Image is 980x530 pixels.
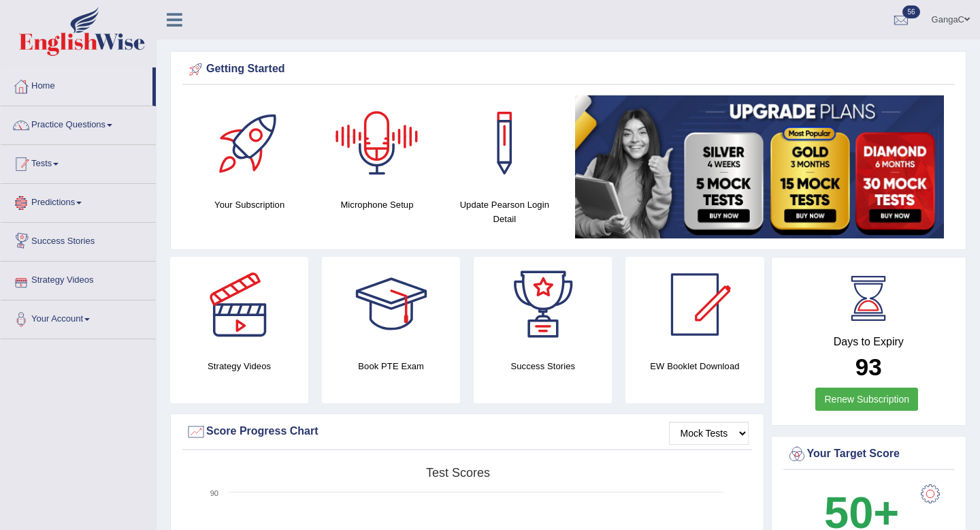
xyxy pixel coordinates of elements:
[1,106,156,140] a: Practice Questions
[448,198,561,226] h4: Update Pearson Login Detail
[1,184,156,218] a: Predictions
[1,262,156,296] a: Strategy Videos
[1,300,156,334] a: Your Account
[1,223,156,257] a: Success Stories
[210,489,218,497] text: 90
[815,388,918,411] a: Renew Subscription
[320,198,434,212] h4: Microphone Setup
[186,422,749,442] div: Score Progress Chart
[322,359,460,373] h4: Book PTE Exam
[426,466,490,480] tspan: Test scores
[787,444,951,465] div: Your Target Score
[170,359,308,373] h4: Strategy Videos
[787,336,951,348] h4: Days to Expiry
[474,359,612,373] h4: Success Stories
[902,5,919,18] span: 56
[193,198,306,212] h4: Your Subscription
[186,59,951,80] div: Getting Started
[1,67,152,102] a: Home
[855,354,882,380] b: 93
[575,95,944,238] img: small5.jpg
[625,359,764,373] h4: EW Booklet Download
[1,145,156,179] a: Tests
